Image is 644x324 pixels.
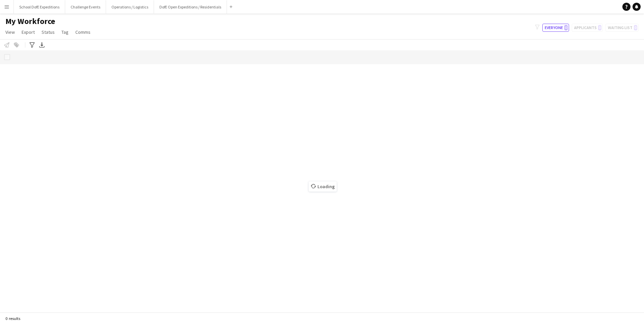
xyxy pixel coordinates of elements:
[19,28,37,36] a: Export
[61,29,69,35] span: Tag
[3,28,18,36] a: View
[38,41,46,49] app-action-btn: Export XLSX
[14,0,65,14] button: School DofE Expeditions
[542,24,569,32] button: Everyone0
[73,28,93,36] a: Comms
[309,181,337,192] span: Loading
[39,28,57,36] a: Status
[65,0,106,14] button: Challenge Events
[59,28,71,36] a: Tag
[42,29,55,35] span: Status
[564,25,568,30] span: 0
[106,0,154,14] button: Operations / Logistics
[75,29,91,35] span: Comms
[5,16,55,26] span: My Workforce
[28,41,36,49] app-action-btn: Advanced filters
[154,0,227,14] button: DofE Open Expeditions / Residentials
[5,29,15,35] span: View
[22,29,35,35] span: Export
